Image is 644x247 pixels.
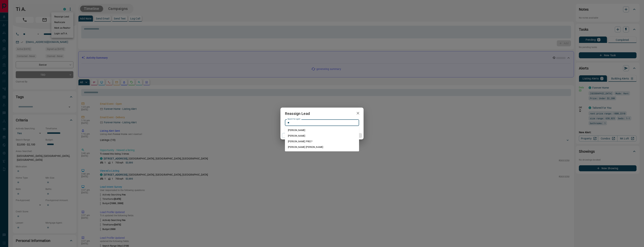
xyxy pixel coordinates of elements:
[280,108,314,120] h2: Reassign Lead
[285,127,359,133] li: [PERSON_NAME]
[285,133,359,139] li: [PERSON_NAME]
[288,118,300,120] label: Search for agent
[285,139,359,144] li: [PERSON_NAME] PREC*
[282,133,314,138] button: Cancel
[285,144,359,150] li: [PERSON_NAME] [PERSON_NAME]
